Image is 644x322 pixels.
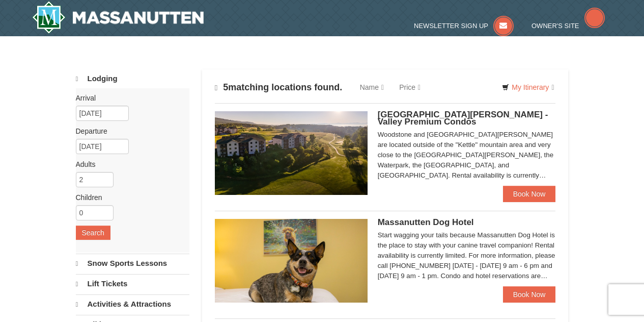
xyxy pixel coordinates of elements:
label: Departure [76,126,182,136]
img: Massanutten Resort Logo [32,1,204,34]
img: 19219041-4-ec11c166.jpg [215,111,368,195]
span: Newsletter Sign Up [414,22,488,30]
span: Owner's Site [531,22,579,30]
span: Massanutten Dog Hotel [378,217,474,227]
div: Start wagging your tails because Massanutten Dog Hotel is the place to stay with your canine trav... [378,230,556,281]
label: Adults [76,159,182,169]
a: Book Now [503,286,556,303]
label: Children [76,192,182,203]
a: Book Now [503,186,556,202]
a: My Itinerary [495,80,561,95]
a: Snow Sports Lessons [76,254,189,273]
a: Lift Tickets [76,274,189,293]
a: Activities & Attractions [76,294,189,314]
a: Massanutten Resort [32,1,204,34]
a: Newsletter Sign Up [414,22,514,30]
a: Price [391,77,428,97]
div: Woodstone and [GEOGRAPHIC_DATA][PERSON_NAME] are located outside of the "Kettle" mountain area an... [378,130,556,181]
label: Arrival [76,93,182,103]
a: Owner's Site [531,22,605,30]
button: Search [76,226,110,240]
a: Name [352,77,391,97]
a: Lodging [76,69,189,88]
span: [GEOGRAPHIC_DATA][PERSON_NAME] - Valley Premium Condos [378,110,548,127]
img: 27428181-5-81c892a3.jpg [215,219,368,303]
